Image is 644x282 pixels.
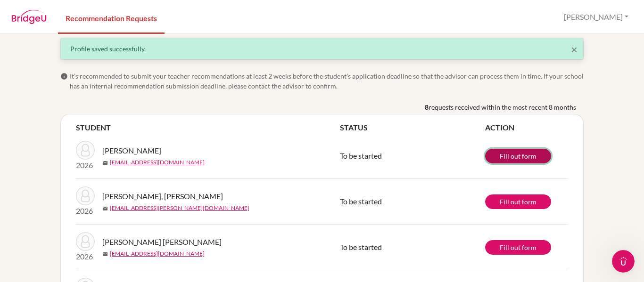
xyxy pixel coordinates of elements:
span: requests received within the most recent 8 months [429,102,576,112]
p: 2026 [76,160,95,171]
span: × [571,42,578,56]
span: [PERSON_NAME] [102,145,161,156]
a: [EMAIL_ADDRESS][DOMAIN_NAME] [110,250,205,258]
img: Matehu, Ashley [76,141,95,160]
button: [PERSON_NAME] [560,8,633,26]
a: [EMAIL_ADDRESS][DOMAIN_NAME] [110,158,205,167]
p: 2026 [76,251,95,262]
th: ACTION [485,122,568,133]
span: mail [102,160,108,166]
span: To be started [340,242,382,251]
span: It’s recommended to submit your teacher recommendations at least 2 weeks before the student’s app... [70,71,584,91]
span: To be started [340,197,382,206]
div: Profile saved successfully. [70,44,574,54]
b: 8 [425,102,429,112]
span: [PERSON_NAME], [PERSON_NAME] [102,191,223,202]
a: Fill out form [485,194,551,209]
img: Alvarez Lopez, Jogeiry Anahi [76,186,95,205]
a: [EMAIL_ADDRESS][PERSON_NAME][DOMAIN_NAME] [110,204,249,212]
img: BridgeU logo [11,10,47,24]
iframe: Intercom live chat [612,250,635,273]
span: mail [102,206,108,211]
th: STATUS [340,122,485,133]
span: To be started [340,151,382,160]
img: Ortiz Chinchilla, Arlo David [76,232,95,251]
span: info [60,73,68,80]
span: mail [102,251,108,257]
a: Fill out form [485,240,551,255]
p: 2026 [76,205,95,217]
a: Recommendation Requests [58,1,165,34]
span: [PERSON_NAME] [PERSON_NAME] [102,236,222,248]
th: STUDENT [76,122,340,133]
button: Close [571,44,578,55]
a: Fill out form [485,149,551,163]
